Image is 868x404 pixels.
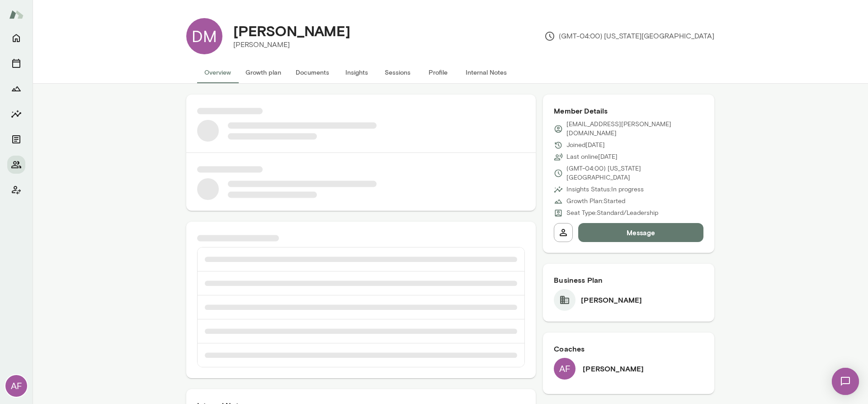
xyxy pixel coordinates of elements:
button: Profile [418,62,458,83]
button: Internal Notes [458,62,514,83]
p: Growth Plan: Started [566,197,625,206]
h6: [PERSON_NAME] [583,363,644,374]
button: Insights [7,105,25,123]
h6: [PERSON_NAME] [581,295,642,305]
button: Sessions [7,54,25,72]
p: Joined [DATE] [566,141,605,150]
button: Growth Plan [7,80,25,98]
p: (GMT-04:00) [US_STATE][GEOGRAPHIC_DATA] [544,31,714,42]
button: Sessions [377,62,418,83]
h6: Business Plan [554,275,703,285]
h6: Coaches [554,343,703,354]
div: AF [5,375,27,397]
button: Documents [288,62,336,83]
button: Growth plan [238,62,288,83]
button: Members [7,156,25,174]
button: Documents [7,130,25,148]
div: DM [186,18,222,54]
p: Insights Status: In progress [566,185,644,194]
button: Insights [336,62,377,83]
button: Overview [197,62,238,83]
h4: [PERSON_NAME] [233,22,350,39]
button: Client app [7,181,25,199]
h6: Member Details [554,105,703,116]
p: [EMAIL_ADDRESS][PERSON_NAME][DOMAIN_NAME] [566,120,703,138]
p: Last online [DATE] [566,152,618,162]
button: Message [578,223,703,242]
button: Home [7,29,25,47]
img: Mento [9,6,24,23]
p: [PERSON_NAME] [233,39,350,50]
p: Seat Type: Standard/Leadership [566,209,658,218]
p: (GMT-04:00) [US_STATE][GEOGRAPHIC_DATA] [566,164,703,182]
div: AF [554,358,576,380]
